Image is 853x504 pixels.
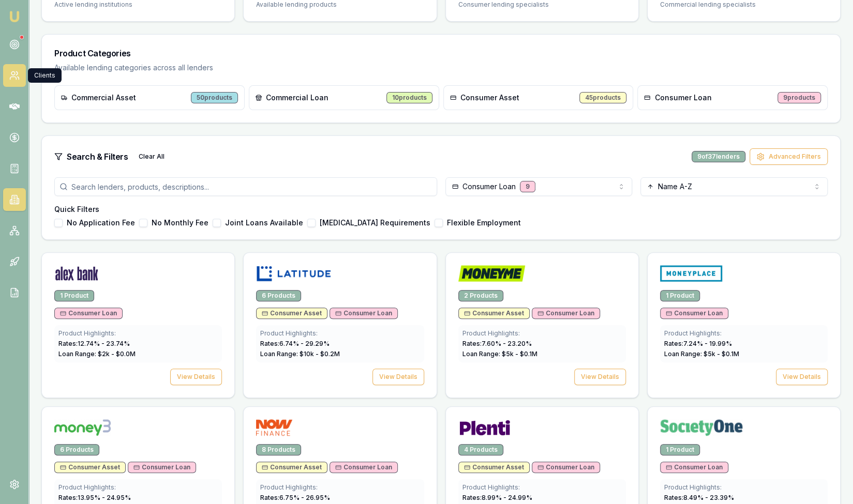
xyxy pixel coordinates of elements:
img: Plenti logo [458,419,511,436]
span: Loan Range: $ 10 k - $ 0.2 M [260,350,340,358]
img: NOW Finance logo [256,419,292,436]
img: Latitude logo [256,265,331,282]
div: Product Highlights: [462,483,622,492]
div: 1 Product [660,290,700,301]
span: Loan Range: $ 2 k - $ 0.0 M [58,350,136,358]
span: Consumer Loan [537,463,594,471]
div: Product Highlights: [58,329,218,338]
span: Rates: 8.99 % - 24.99 % [462,494,532,501]
span: Consumer Loan [335,463,392,471]
a: Money Place logo1 ProductConsumer LoanProduct Highlights:Rates:7.24% - 19.99%Loan Range: $5k - $0... [647,252,841,398]
div: Product Highlights: [462,329,622,338]
div: 8 Products [256,444,301,455]
span: Rates: 6.75 % - 26.95 % [260,494,330,501]
div: Product Highlights: [260,329,420,338]
span: Consumer Asset [262,309,322,317]
div: 2 Products [458,290,503,301]
span: Rates: 8.49 % - 23.39 % [664,494,734,501]
div: Product Highlights: [58,483,218,492]
span: Consumer Loan [666,309,723,317]
div: 10 products [386,92,432,103]
div: 45 products [579,92,626,103]
span: Consumer Loan [335,309,392,317]
input: Search lenders, products, descriptions... [54,177,437,196]
div: 50 products [191,92,238,103]
p: Active lending institutions [54,1,222,9]
span: Consumer Asset [60,463,120,471]
div: Product Highlights: [664,483,824,492]
a: Money Me logo2 ProductsConsumer AssetConsumer LoanProduct Highlights:Rates:7.60% - 23.20%Loan Ran... [445,252,639,398]
button: View Details [574,369,626,385]
span: Rates: 13.95 % - 24.95 % [58,494,131,501]
div: Product Highlights: [664,329,824,338]
img: Money Place logo [660,265,722,282]
label: [MEDICAL_DATA] Requirements [320,219,430,226]
label: No Application Fee [67,219,135,226]
img: Money Me logo [458,265,526,282]
p: Available lending categories across all lenders [54,63,828,73]
span: Consumer Loan [537,309,594,317]
label: No Monthly Fee [152,219,208,226]
div: 6 Products [54,444,99,455]
img: Alex Bank logo [54,265,99,282]
p: Available lending products [256,1,424,9]
p: Consumer lending specialists [458,1,626,9]
a: Alex Bank logo1 ProductConsumer LoanProduct Highlights:Rates:12.74% - 23.74%Loan Range: $2k - $0.... [41,252,235,398]
button: Clear All [132,148,171,165]
p: Commercial lending specialists [660,1,828,9]
span: Consumer Loan [133,463,190,471]
h3: Search & Filters [67,150,128,163]
span: Loan Range: $ 5 k - $ 0.1 M [664,350,739,358]
h3: Product Categories [54,47,828,59]
span: Rates: 7.24 % - 19.99 % [664,340,732,347]
span: Rates: 6.74 % - 29.29 % [260,340,330,347]
h4: Quick Filters [54,204,828,215]
label: Joint Loans Available [225,219,303,226]
img: Money3 logo [54,419,111,436]
div: 9 of 37 lenders [692,151,745,162]
div: 1 Product [54,290,94,301]
span: Consumer Loan [666,463,723,471]
div: Clients [28,68,62,83]
button: Advanced Filters [750,148,828,165]
div: 6 Products [256,290,301,301]
span: Consumer Asset [262,463,322,471]
label: Flexible Employment [447,219,521,226]
span: Consumer Asset [464,309,524,317]
span: Rates: 12.74 % - 23.74 % [58,340,130,347]
div: 9 products [777,92,821,103]
span: Consumer Asset [464,463,524,471]
a: Latitude logo6 ProductsConsumer AssetConsumer LoanProduct Highlights:Rates:6.74% - 29.29%Loan Ran... [243,252,437,398]
span: Loan Range: $ 5 k - $ 0.1 M [462,350,537,358]
button: View Details [170,369,222,385]
div: Product Highlights: [260,483,420,492]
span: Consumer Loan [654,93,711,103]
img: Society One logo [660,419,743,436]
button: View Details [776,369,828,385]
img: emu-icon-u.png [8,10,21,23]
span: Commercial Loan [266,93,328,103]
span: Rates: 7.60 % - 23.20 % [462,340,532,347]
div: 1 Product [660,444,700,455]
span: Consumer Loan [60,309,117,317]
span: Commercial Asset [71,93,136,103]
span: Consumer Asset [460,93,519,103]
div: 4 Products [458,444,503,455]
button: View Details [372,369,424,385]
